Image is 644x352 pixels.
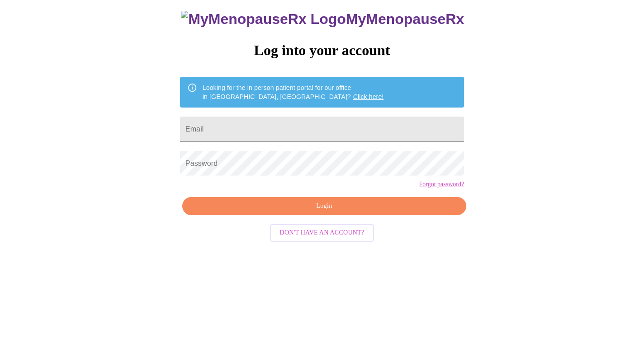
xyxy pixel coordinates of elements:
h3: MyMenopauseRx [181,11,464,28]
div: Looking for the in person patient portal for our office in [GEOGRAPHIC_DATA], [GEOGRAPHIC_DATA]? [203,80,384,105]
span: Login [193,201,456,212]
a: Click here! [353,93,384,100]
img: MyMenopauseRx Logo [181,11,346,28]
a: Don't have an account? [268,228,377,236]
span: Don't have an account? [280,227,365,239]
a: Forgot password? [419,181,464,188]
button: Don't have an account? [270,224,374,242]
h3: Log into your account [180,42,464,59]
button: Login [182,197,466,216]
